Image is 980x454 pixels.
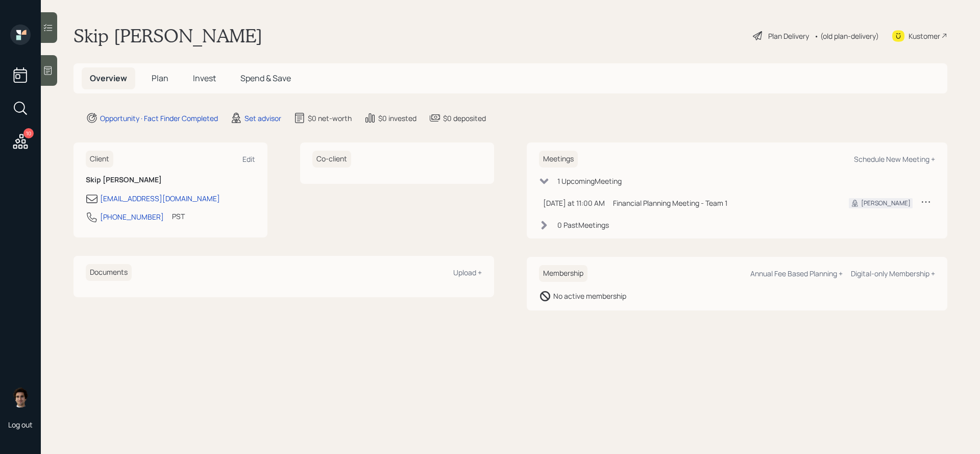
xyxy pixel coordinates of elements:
[613,198,832,208] div: Financial Planning Meeting - Team 1
[86,151,113,168] h6: Client
[909,31,940,41] div: Kustomer
[10,387,31,408] img: harrison-schaefer-headshot-2.png
[539,151,578,168] h6: Meetings
[443,113,486,124] div: $0 deposited
[453,268,482,277] div: Upload +
[242,154,255,164] div: Edit
[100,193,220,204] div: [EMAIL_ADDRESS][DOMAIN_NAME]
[100,211,164,222] div: [PHONE_NUMBER]
[86,264,132,281] h6: Documents
[768,31,809,41] div: Plan Delivery
[73,25,262,47] h1: Skip [PERSON_NAME]
[557,220,609,230] div: 0 Past Meeting s
[854,154,935,164] div: Schedule New Meeting +
[378,113,416,124] div: $0 invested
[553,291,626,301] div: No active membership
[172,211,185,222] div: PST
[814,31,879,41] div: • (old plan-delivery)
[539,265,587,282] h6: Membership
[557,176,622,186] div: 1 Upcoming Meeting
[23,128,34,138] div: 10
[244,113,281,124] div: Set advisor
[543,198,605,208] div: [DATE] at 11:00 AM
[308,113,352,124] div: $0 net-worth
[240,73,291,84] span: Spend & Save
[152,73,168,84] span: Plan
[750,269,843,278] div: Annual Fee Based Planning +
[851,269,935,278] div: Digital-only Membership +
[8,420,33,429] div: Log out
[100,113,218,124] div: Opportunity · Fact Finder Completed
[193,73,216,84] span: Invest
[312,151,351,168] h6: Co-client
[90,73,127,84] span: Overview
[861,199,911,208] div: [PERSON_NAME]
[86,176,255,184] h6: Skip [PERSON_NAME]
